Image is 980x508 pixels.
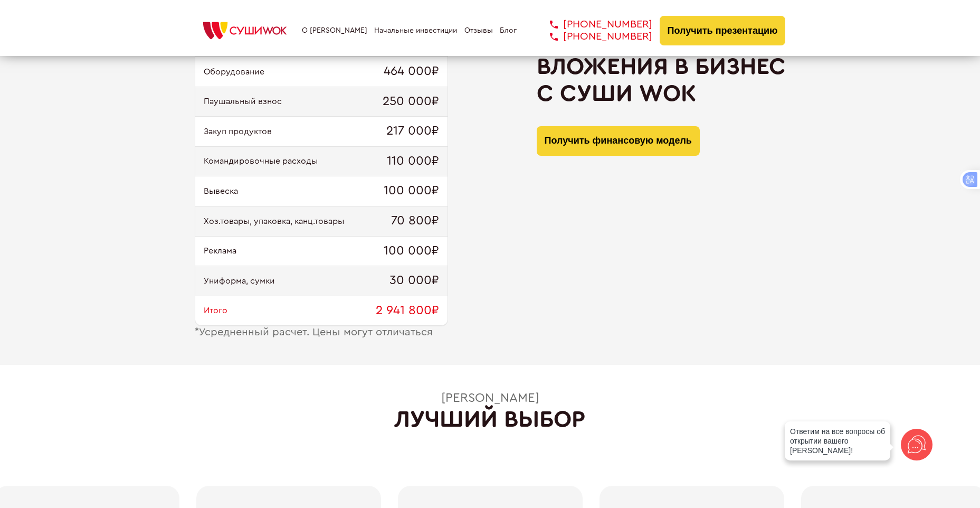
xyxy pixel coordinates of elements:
[195,19,295,42] img: СУШИWOK
[204,217,344,226] span: Хоз.товары, упаковка, канц.товары
[391,214,439,229] span: 70 800₽
[204,127,272,136] span: Закуп продуктов
[374,26,457,35] a: Начальные инвестиции
[785,421,890,460] div: Ответим на все вопросы об открытии вашего [PERSON_NAME]!
[384,64,439,79] span: 464 000₽
[383,95,439,109] span: 250 000₽
[384,244,439,259] span: 100 000₽
[534,18,652,31] a: [PHONE_NUMBER]
[204,276,275,286] span: Униформа, сумки
[204,186,238,196] span: Вывеска
[464,26,493,35] a: Отзывы
[660,16,786,45] button: Получить презентацию
[537,26,786,107] h2: Первоначальные вложения в бизнес с Суши Wok
[386,124,439,139] span: 217 000₽
[204,97,282,106] span: Паушальный взнос
[302,26,367,35] a: О [PERSON_NAME]
[387,154,439,169] span: 110 000₽
[534,31,652,43] a: [PHONE_NUMBER]
[204,67,264,77] span: Оборудование
[537,126,700,156] button: Получить финансовую модель
[500,26,517,35] a: Блог
[384,184,439,199] span: 100 000₽
[389,274,439,288] span: 30 000₽
[204,306,227,315] span: Итого
[195,326,448,338] div: Усредненный расчет. Цены могут отличаться
[376,304,439,318] span: 2 941 800₽
[204,156,318,166] span: Командировочные расходы
[204,246,236,256] span: Реклама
